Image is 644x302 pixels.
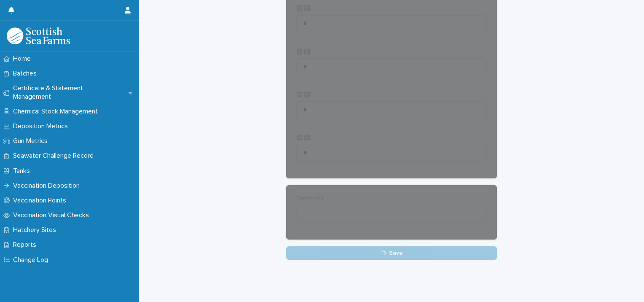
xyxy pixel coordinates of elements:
p: Home [10,55,38,63]
p: Change Log [10,256,55,264]
p: Vaccination Points [10,197,73,205]
p: Vaccination Deposition [10,182,86,190]
p: Hatchery Sites [10,226,63,234]
p: Reports [10,241,43,249]
p: Chemical Stock Management [10,108,105,116]
p: Tanks [10,167,37,175]
p: Seawater Challenge Record [10,152,100,160]
p: Vaccination Visual Checks [10,211,96,219]
p: Certificate & Statement Management [10,84,129,100]
p: Gun Metrics [10,137,54,145]
p: Deposition Metrics [10,122,75,130]
span: Save [389,250,403,256]
button: Save [286,246,497,260]
img: uOABhIYSsOPhGJQdTwEw [7,27,70,44]
p: Batches [10,70,43,78]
